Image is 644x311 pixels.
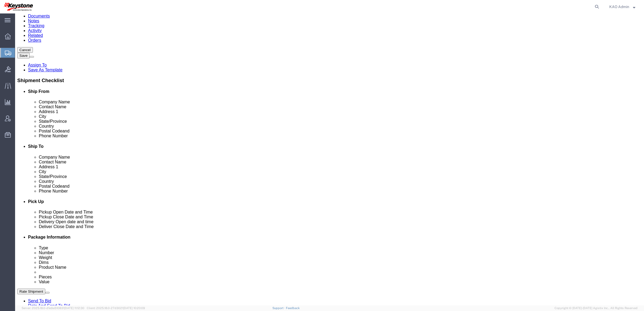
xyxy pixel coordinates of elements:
[15,13,644,305] iframe: FS Legacy Container
[4,3,33,11] img: logo
[123,306,145,310] span: [DATE] 10:20:09
[87,306,145,310] span: Client: 2025.18.0-27d3021
[272,306,286,310] a: Support
[609,4,636,10] button: KAO Admin
[609,4,629,10] span: KAO Admin
[555,306,638,310] span: Copyright © [DATE]-[DATE] Agistix Inc., All Rights Reserved
[286,306,300,310] a: Feedback
[64,306,84,310] span: [DATE] 11:12:30
[22,306,84,310] span: Server: 2025.18.0-d1e9a510831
